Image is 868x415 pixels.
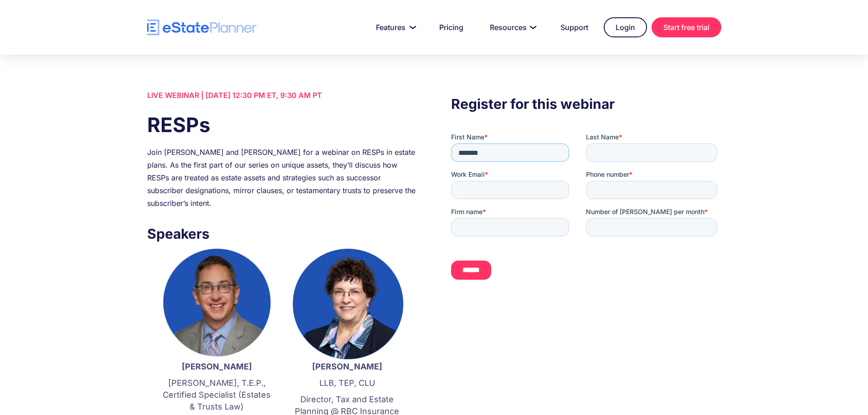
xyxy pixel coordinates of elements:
[147,111,417,139] h1: RESPs
[312,362,382,371] strong: [PERSON_NAME]
[147,20,257,36] a: home
[182,362,252,371] strong: [PERSON_NAME]
[291,377,403,389] p: LLB, TEP, CLU
[428,18,474,36] a: Pricing
[604,17,647,37] a: Login
[451,133,721,296] iframe: Form 0
[451,93,721,114] h3: Register for this webinar
[147,89,417,102] div: LIVE WEBINAR | [DATE] 12:30 PM ET, 9:30 AM PT
[652,17,721,37] a: Start free trial
[147,146,417,210] div: Join [PERSON_NAME] and [PERSON_NAME] for a webinar on RESPs in estate plans. As the first part of...
[550,18,599,36] a: Support
[147,223,417,244] h3: Speakers
[479,18,545,36] a: Resources
[365,18,424,36] a: Features
[161,377,273,413] p: [PERSON_NAME], T.E.P., Certified Specialist (Estates & Trusts Law)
